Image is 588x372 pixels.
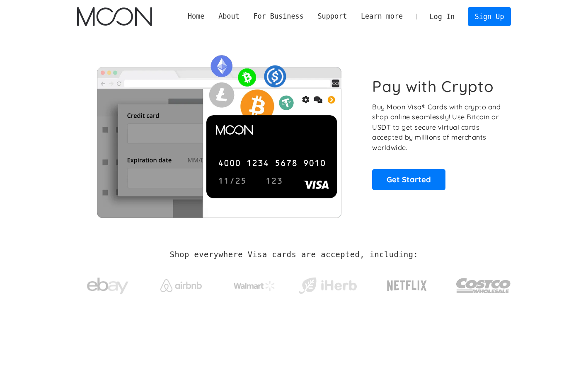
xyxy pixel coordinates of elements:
h1: Pay with Crypto [372,77,494,96]
a: Sign Up [468,7,511,26]
img: Moon Logo [77,7,152,26]
div: Support [317,11,347,22]
div: Learn more [361,11,403,22]
a: Airbnb [150,271,212,296]
img: Walmart [234,281,275,291]
div: Support [311,11,354,22]
img: Moon Cards let you spend your crypto anywhere Visa is accepted. [77,49,361,217]
a: Home [181,11,211,22]
img: iHerb [297,275,358,297]
a: Costco [456,262,511,305]
img: Airbnb [160,279,202,292]
a: Netflix [370,267,444,300]
img: Netflix [386,275,428,296]
p: Buy Moon Visa® Cards with crypto and shop online seamlessly! Use Bitcoin or USDT to get secure vi... [372,102,502,153]
a: Get Started [372,169,445,190]
h2: Shop everywhere Visa cards are accepted, including: [170,250,418,259]
div: For Business [253,11,303,22]
img: Costco [456,270,511,301]
a: iHerb [297,267,358,301]
a: Walmart [223,273,285,295]
div: About [211,11,246,22]
div: For Business [247,11,311,22]
img: ebay [87,273,128,299]
a: home [77,7,152,26]
a: ebay [77,265,139,303]
a: Log In [423,7,462,26]
div: Learn more [354,11,410,22]
div: About [218,11,240,22]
